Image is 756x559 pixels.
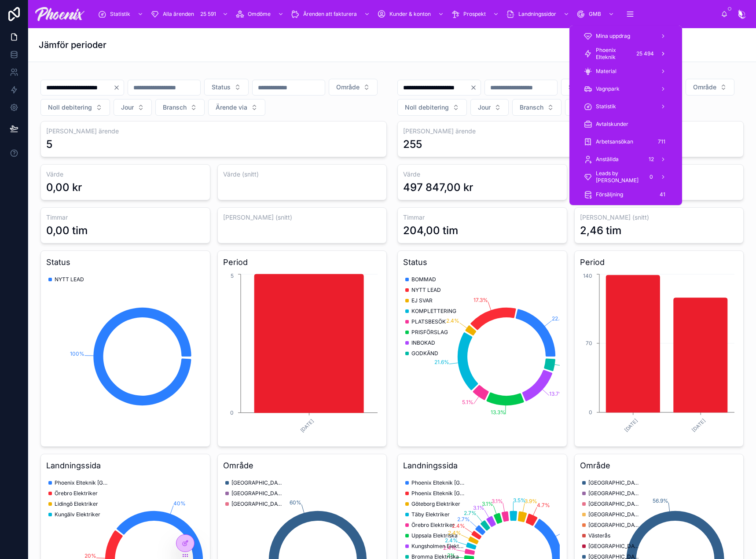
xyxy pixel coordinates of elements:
[411,329,448,336] span: PRISFÖRSLAG
[248,11,271,18] span: Omdöme
[403,224,458,238] div: 204,00 tim
[55,479,107,486] span: Phoenix Elteknik [GEOGRAPHIC_DATA]
[578,151,673,167] a: Anställda12
[231,500,284,508] span: [GEOGRAPHIC_DATA]
[492,498,503,504] tspan: 3.1%
[411,532,458,539] span: Uppsala Elektriska
[503,6,574,22] a: Landningssidor
[512,99,561,116] button: Select Button
[411,287,441,294] span: NYTT LEAD
[537,502,550,508] tspan: 4.7%
[411,500,460,508] span: Göteborg Elektriker
[70,350,84,357] tspan: 100%
[552,315,568,322] tspan: 22.4%
[374,6,448,22] a: Kunder & konton
[448,6,503,22] a: Prospekt
[46,224,88,238] div: 0,00 tim
[580,213,738,222] h3: [PERSON_NAME] (snitt)
[596,85,620,92] span: Vagnpark
[596,103,616,110] span: Statistik
[411,511,450,518] span: Täby Elektriker
[549,390,564,397] tspan: 13.7%
[231,479,284,486] span: [GEOGRAPHIC_DATA]
[578,169,673,185] a: Leads by [PERSON_NAME]0
[55,490,98,497] span: Örebro Elektriker
[148,6,233,22] a: Alla ärenden25 591
[288,6,374,22] a: Ärenden att fakturera
[478,103,491,112] span: Jour
[588,409,592,416] tspan: 0
[411,479,464,486] span: Phoenix Elteknik [GEOGRAPHIC_DATA]
[513,497,526,504] tspan: 3.5%
[578,28,673,44] a: Mina uppdrag
[578,116,673,132] a: Avtalskunder
[596,156,619,163] span: Anställda
[588,479,641,486] span: [GEOGRAPHIC_DATA]
[411,543,464,550] span: Kungsholmen Elektriker
[223,460,382,472] h3: Område
[561,79,606,96] button: Select Button
[646,172,657,182] div: 0
[46,170,205,179] h3: Värde
[482,500,493,507] tspan: 3.1%
[231,272,234,279] tspan: 5
[583,272,592,279] tspan: 140
[463,11,486,18] span: Prospekt
[686,79,734,96] button: Select Button
[329,79,378,96] button: Select Button
[92,4,721,24] div: scrollable content
[212,83,231,92] span: Status
[121,103,134,112] span: Jour
[580,224,621,238] div: 2,46 tim
[411,297,433,304] span: EJ SVAR
[690,417,706,433] text: [DATE]
[39,39,106,51] h1: Jämför perioder
[574,6,619,22] a: GMB
[446,317,459,324] tspan: 2.4%
[46,272,205,441] div: chart
[403,137,422,151] div: 255
[525,498,537,504] tspan: 3.9%
[55,276,84,283] span: NYTT LEAD
[411,339,435,346] span: INBOKAD
[473,297,488,303] tspan: 17.3%
[588,522,641,529] span: [GEOGRAPHIC_DATA]
[46,180,82,195] div: 0,00 kr
[462,399,473,405] tspan: 5.1%
[403,213,561,222] h3: Timmar
[585,340,592,346] tspan: 70
[403,170,561,179] h3: Värde
[569,26,682,205] div: scrollable content
[589,11,601,18] span: GMB
[46,460,205,472] h3: Landningssida
[411,522,455,529] span: Örebro Elektriker
[578,46,673,62] a: Phoenix Elteknik25 494
[113,84,124,91] button: Clear
[580,272,738,441] div: chart
[163,103,187,112] span: Bransch
[473,504,484,511] tspan: 3.1%
[657,189,668,200] div: 41
[588,500,641,508] span: [GEOGRAPHIC_DATA]
[233,6,288,22] a: Omdöme
[110,11,130,18] span: Statistik
[155,99,205,116] button: Select Button
[578,99,673,114] a: Statistik
[588,543,641,550] span: [GEOGRAPHIC_DATA]
[457,516,470,522] tspan: 2.7%
[655,136,668,147] div: 711
[336,83,360,92] span: Område
[470,84,481,91] button: Clear
[208,99,265,116] button: Select Button
[596,47,630,61] span: Phoenix Elteknik
[198,9,219,19] div: 25 591
[411,318,446,325] span: PLATSBESÖK
[470,99,509,116] button: Select Button
[578,81,673,97] a: Vagnpark
[411,276,436,283] span: BOMMAD
[403,127,738,136] h3: [PERSON_NAME] ärende
[578,134,673,150] a: Arbetsansökan711
[290,499,301,506] tspan: 60%
[40,99,110,116] button: Select Button
[569,83,587,92] span: Status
